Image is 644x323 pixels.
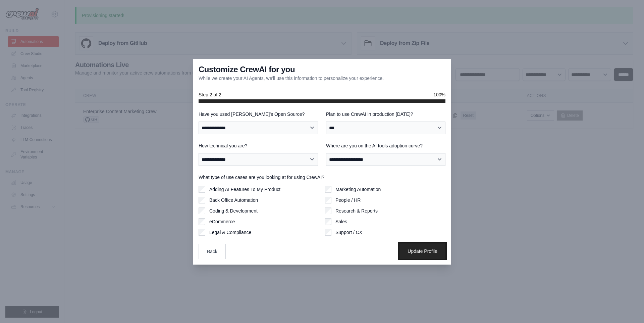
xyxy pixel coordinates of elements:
label: Sales [335,218,347,225]
p: While we create your AI Agents, we'll use this information to personalize your experience. [199,75,384,82]
span: 100% [433,91,445,98]
label: Plan to use CrewAI in production [DATE]? [326,111,445,118]
button: Back [199,244,226,259]
label: Legal & Compliance [209,229,251,236]
label: Have you used [PERSON_NAME]'s Open Source? [199,111,318,118]
h3: Customize CrewAI for you [199,64,295,75]
label: Where are you on the AI tools adoption curve? [326,142,445,149]
label: Back Office Automation [209,197,258,203]
label: Support / CX [335,229,362,236]
span: Step 2 of 2 [199,91,221,98]
label: Adding AI Features To My Product [209,186,280,193]
label: Research & Reports [335,207,378,214]
label: What type of use cases are you looking at for using CrewAI? [199,174,445,181]
button: Update Profile [399,243,445,259]
label: How technical you are? [199,142,318,149]
label: eCommerce [209,218,235,225]
label: Marketing Automation [335,186,381,193]
label: People / HR [335,197,361,203]
label: Coding & Development [209,207,258,214]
